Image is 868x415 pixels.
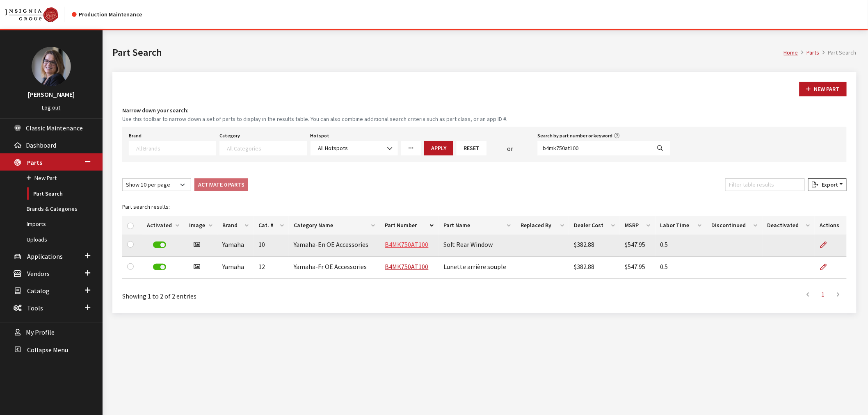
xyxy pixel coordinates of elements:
[318,144,348,152] span: All Hotspots
[72,10,142,19] div: Production Maintenance
[217,235,254,257] td: Yamaha
[122,198,847,216] caption: Part search results:
[122,115,847,123] small: Use this toolbar to narrow down a set of parts to display in the results table. You can also comb...
[656,235,706,257] td: 0.5
[27,252,63,260] span: Applications
[620,257,655,279] td: $547.95
[620,216,655,235] th: MSRP: activate to sort column ascending
[27,346,68,354] span: Collapse Menu
[820,235,834,255] a: Edit Part
[5,7,72,22] a: Insignia Group logo
[254,216,289,235] th: Cat. #: activate to sort column ascending
[26,124,83,132] span: Classic Maintenance
[26,141,56,149] span: Dashboard
[651,141,670,155] button: Search
[122,285,418,301] div: Showing 1 to 2 of 2 entries
[763,216,815,235] th: Deactivated: activate to sort column ascending
[424,141,453,155] button: Apply
[818,181,838,188] span: Export
[316,144,393,153] span: All Hotspots
[142,216,184,235] th: Activated: activate to sort column ascending
[129,141,216,155] span: Select a Brand
[620,235,655,257] td: $547.95
[227,144,306,152] textarea: Search
[289,216,380,235] th: Category Name: activate to sort column ascending
[217,216,254,235] th: Brand: activate to sort column ascending
[289,257,380,279] td: Yamaha-Fr OE Accessories
[385,240,429,249] a: B4MK750AT100
[725,178,805,191] input: Filter table results
[487,144,534,153] div: or
[136,144,216,152] textarea: Search
[569,257,620,279] td: $382.88
[516,216,569,235] th: Replaced By: activate to sort column ascending
[27,287,50,295] span: Catalog
[42,104,61,111] a: Log out
[808,178,847,191] button: Export
[439,257,516,279] td: Lunette arrière souple
[219,141,307,155] span: Select a Category
[820,48,857,57] li: Part Search
[27,158,42,166] span: Parts
[184,216,217,235] th: Image: activate to sort column ascending
[254,235,289,257] td: 10
[194,242,201,248] i: Has image
[254,257,289,279] td: 12
[656,257,706,279] td: 0.5
[457,141,487,155] button: Reset
[816,286,831,303] a: 1
[537,132,612,139] label: Search by part number or keyword
[153,264,166,270] label: Deactivate Part
[656,216,706,235] th: Labor Time: activate to sort column ascending
[569,216,620,235] th: Dealer Cost: activate to sort column ascending
[569,235,620,257] td: $382.88
[439,216,516,235] th: Part Name: activate to sort column ascending
[194,264,201,270] i: Has image
[311,132,330,139] label: Hotspot
[112,45,784,60] h1: Part Search
[27,269,50,278] span: Vendors
[706,216,762,235] th: Discontinued: activate to sort column ascending
[153,242,166,248] label: Deactivate Part
[799,82,847,96] button: New Part
[385,262,429,271] a: B4MK750AT100
[32,47,71,86] img: Kim Callahan Collins
[820,257,834,277] a: Edit Part
[784,49,798,56] a: Home
[380,216,439,235] th: Part Number: activate to sort column descending
[401,141,421,155] a: More Filters
[289,235,380,257] td: Yamaha-En OE Accessories
[129,132,142,139] label: Brand
[122,106,847,115] h4: Narrow down your search:
[311,141,398,155] span: All Hotspots
[26,328,55,337] span: My Profile
[439,235,516,257] td: Soft Rear Window
[27,304,43,312] span: Tools
[815,216,847,235] th: Actions
[8,89,94,99] h3: [PERSON_NAME]
[537,141,651,155] input: Search
[217,257,254,279] td: Yamaha
[798,48,820,57] li: Parts
[5,7,58,22] img: Catalog Maintenance
[219,132,240,139] label: Category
